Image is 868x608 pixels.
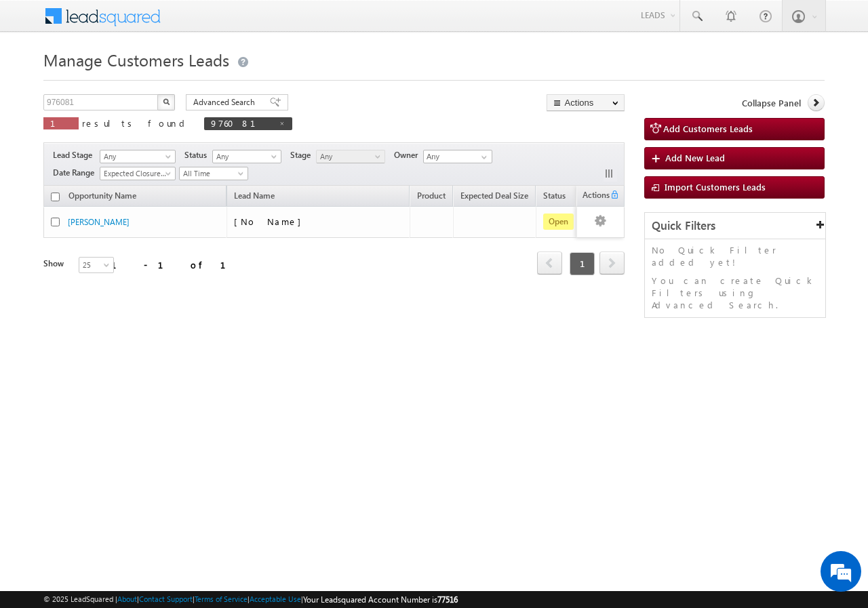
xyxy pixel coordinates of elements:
[234,216,308,227] span: [No Name]
[43,258,68,270] div: Show
[547,94,625,111] button: Actions
[117,594,137,603] a: About
[213,150,277,163] span: Any
[111,257,242,272] div: 1 - 1 of 1
[460,190,528,201] span: Expected Deal Size
[193,96,259,108] span: Advanced Search
[599,251,625,275] span: next
[211,117,272,129] span: 976081
[537,253,562,275] a: prev
[195,594,248,603] a: Terms of Service
[100,167,176,180] a: Expected Closure Date
[100,150,176,163] a: Any
[43,49,229,70] span: Manage Customers Leads
[79,259,115,271] span: 25
[437,594,458,605] span: 77516
[303,594,458,605] span: Your Leadsquared Account Number is
[100,150,171,163] span: Any
[53,167,100,179] span: Date Range
[50,117,72,129] span: 1
[599,253,625,275] a: next
[68,190,136,201] span: Opportunity Name
[665,152,725,163] span: Add New Lead
[43,593,458,606] span: © 2025 LeadSquared | | | | |
[543,214,574,230] span: Open
[290,149,316,161] span: Stage
[663,123,753,134] span: Add Customers Leads
[474,150,491,164] a: Show All Items
[652,275,818,311] p: You can create Quick Filters using Advanced Search.
[536,188,572,206] a: Status
[82,117,190,129] span: results found
[537,251,562,275] span: prev
[316,150,385,163] a: Any
[317,150,381,163] span: Any
[139,594,193,603] a: Contact Support
[423,150,492,163] input: Type to Search
[163,98,170,105] img: Search
[100,167,171,180] span: Expected Closure Date
[51,192,60,201] input: Check all records
[665,181,766,192] span: Import Customers Leads
[417,190,446,201] span: Product
[394,149,423,161] span: Owner
[184,149,212,161] span: Status
[62,188,143,206] a: Opportunity Name
[742,97,801,109] span: Collapse Panel
[577,188,610,205] span: Actions
[227,188,281,206] span: Lead Name
[53,149,98,161] span: Lead Stage
[180,167,244,180] span: All Time
[570,252,595,275] span: 1
[179,167,248,180] a: All Time
[454,188,535,206] a: Expected Deal Size
[645,213,825,239] div: Quick Filters
[68,217,130,227] a: [PERSON_NAME]
[212,150,281,163] a: Any
[652,244,818,268] p: No Quick Filter added yet!
[250,594,301,603] a: Acceptable Use
[79,257,114,273] a: 25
